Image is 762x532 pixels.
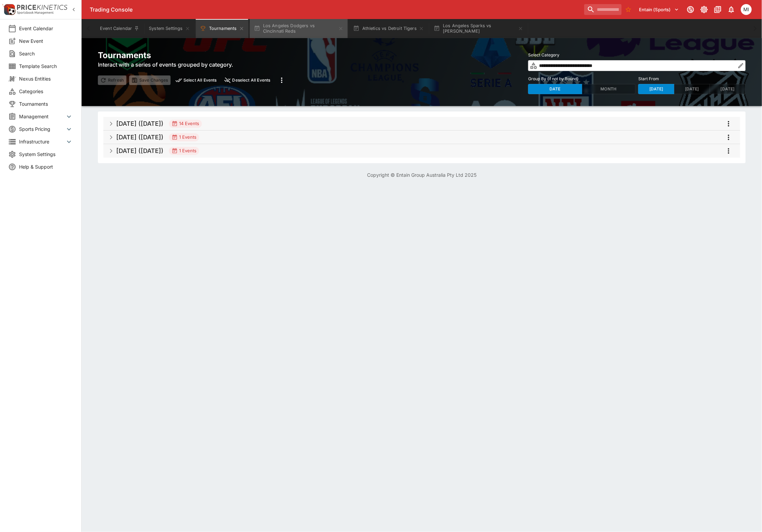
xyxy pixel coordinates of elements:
h6: Interact with a series of events grouped by category. [98,61,288,69]
div: Trading Console [90,6,582,13]
button: Los Angeles Sparks vs [PERSON_NAME] [430,19,527,38]
button: No Bookmarks [623,4,634,15]
button: [DATE] [638,84,674,94]
label: Start From [638,74,746,84]
span: Categories [19,88,73,95]
span: Management [19,113,65,120]
button: Los Angeles Dodgers vs Cincinnati Reds [250,19,348,38]
span: Tournaments [19,100,73,107]
img: PriceKinetics [17,5,67,10]
p: Copyright © Entain Group Australia Pty Ltd 2025 [82,171,762,178]
button: Select Tenant [635,4,683,15]
button: [DATE] [674,84,710,94]
button: more [723,131,735,143]
button: [DATE] ([DATE])14 Eventsmore [103,117,740,131]
button: Event Calendar [96,19,143,38]
div: Start From [638,84,746,94]
button: [DATE] ([DATE])1 Eventsmore [103,131,740,144]
button: Documentation [712,3,724,16]
label: Group By (if not by Round) [528,74,636,84]
button: Athletics vs Detroit Tigers [349,19,429,38]
div: michael.wilczynski [741,4,752,15]
span: System Settings [19,151,73,158]
h5: [DATE] ([DATE]) [116,120,163,127]
span: Nexus Entities [19,75,73,82]
span: Help & Support [19,163,73,170]
button: [DATE] ([DATE])1 Eventsmore [103,144,740,158]
button: [DATE] [710,84,746,94]
span: Infrastructure [19,138,65,145]
div: 14 Events [172,120,199,127]
button: preview [173,75,220,85]
label: Select Category [528,50,746,60]
button: more [723,145,735,157]
h5: [DATE] ([DATE]) [116,147,163,155]
div: Group By (if not by Round) [528,84,636,94]
button: more [276,74,288,86]
button: Month [582,84,636,94]
button: Date [528,84,582,94]
span: Search [19,50,73,57]
h5: [DATE] ([DATE]) [116,133,163,141]
button: System Settings [145,19,194,38]
div: 1 Events [172,148,196,154]
button: close [222,75,273,85]
button: Connected to PK [685,3,697,16]
span: Template Search [19,63,73,70]
button: Tournaments [196,19,248,38]
span: Sports Pricing [19,125,65,133]
span: New Event [19,37,73,45]
span: Event Calendar [19,25,73,32]
div: 1 Events [172,134,196,141]
img: Sportsbook Management [17,11,54,14]
button: more [723,118,735,130]
button: michael.wilczynski [739,2,754,17]
input: search [584,4,622,15]
h2: Tournaments [98,50,288,61]
button: Toggle light/dark mode [698,3,710,16]
button: Notifications [725,3,738,16]
img: PriceKinetics Logo [2,3,16,16]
